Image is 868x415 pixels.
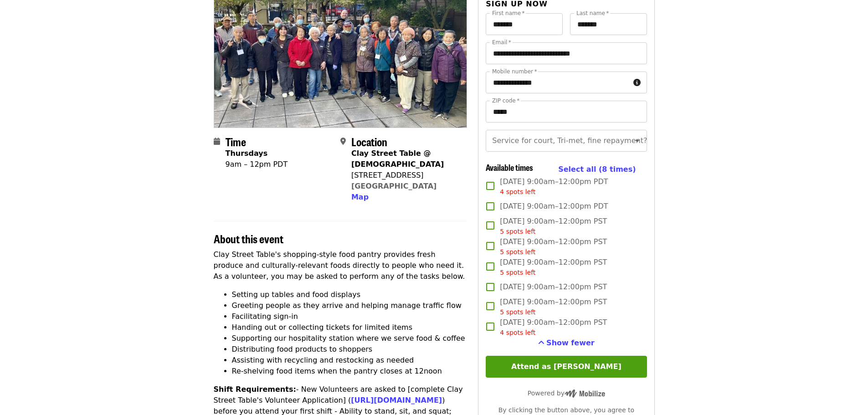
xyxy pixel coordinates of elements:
[351,192,369,203] button: Map
[565,389,605,398] img: Powered by Mobilize
[486,161,533,173] span: Available times
[500,329,535,336] span: 4 spots left
[340,137,346,146] i: map-marker-alt icon
[232,289,467,300] li: Setting up tables and food displays
[232,333,467,344] li: Supporting our hospitality station where we serve food & coffee
[214,137,220,146] i: calendar icon
[492,10,525,16] label: First name
[492,69,537,74] label: Mobile number
[500,176,608,197] span: [DATE] 9:00am–12:00pm PDT
[500,282,607,292] span: [DATE] 9:00am–12:00pm PST
[500,297,607,317] span: [DATE] 9:00am–12:00pm PST
[500,216,607,236] span: [DATE] 9:00am–12:00pm PST
[214,385,296,394] strong: Shift Requirements:
[486,72,629,93] input: Mobile number
[214,231,283,246] span: About this event
[631,134,644,147] button: Open
[486,42,647,64] input: Email
[500,248,535,256] span: 5 spots left
[486,356,647,378] button: Attend as [PERSON_NAME]
[486,13,563,35] input: First name
[214,249,467,282] p: Clay Street Table's shopping-style food pantry provides fresh produce and culturally-relevant foo...
[500,269,535,276] span: 5 spots left
[500,308,535,316] span: 5 spots left
[500,257,607,277] span: [DATE] 9:00am–12:00pm PST
[351,396,442,405] a: [URL][DOMAIN_NAME]
[570,13,647,35] input: Last name
[558,165,636,174] span: Select all (8 times)
[226,159,288,170] div: 9am – 12pm PDT
[492,98,519,103] label: ZIP code
[492,40,511,45] label: Email
[576,10,609,16] label: Last name
[546,338,595,347] span: Show fewer
[232,300,467,311] li: Greeting people as they arrive and helping manage traffic flow
[232,366,467,377] li: Re-shelving food items when the pantry closes at 12noon
[351,193,369,201] span: Map
[232,355,467,366] li: Assisting with recycling and restocking as needed
[232,322,467,333] li: Handing out or collecting tickets for limited items
[500,236,607,257] span: [DATE] 9:00am–12:00pm PST
[500,317,607,338] span: [DATE] 9:00am–12:00pm PST
[500,201,608,212] span: [DATE] 9:00am–12:00pm PDT
[528,389,605,397] span: Powered by
[351,170,460,181] div: [STREET_ADDRESS]
[558,163,636,176] button: Select all (8 times)
[232,344,467,355] li: Distributing food products to shoppers
[500,188,535,195] span: 4 spots left
[500,228,535,235] span: 5 spots left
[226,149,268,158] strong: Thursdays
[538,338,595,348] button: See more timeslots
[226,133,246,149] span: Time
[351,149,444,169] strong: Clay Street Table @ [DEMOGRAPHIC_DATA]
[232,311,467,322] li: Facilitating sign-in
[486,101,647,123] input: ZIP code
[351,182,437,190] a: [GEOGRAPHIC_DATA]
[351,133,387,149] span: Location
[633,78,641,87] i: circle-info icon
